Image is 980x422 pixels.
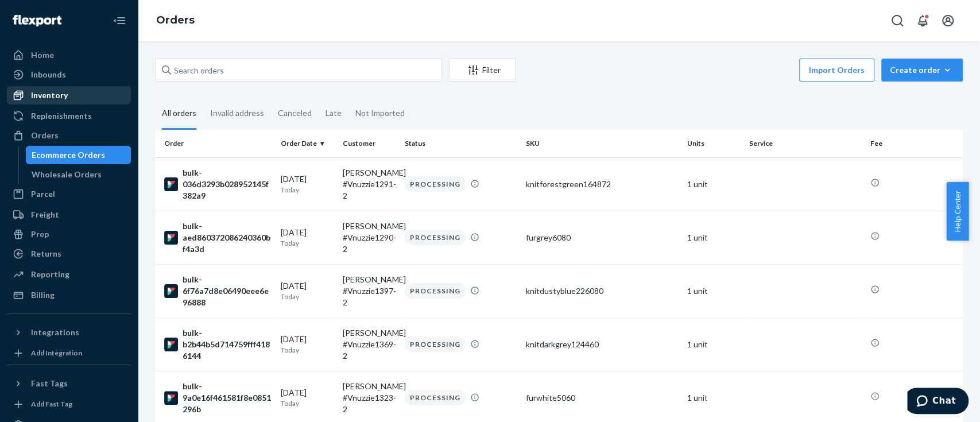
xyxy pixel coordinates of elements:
[281,185,334,195] p: Today
[26,146,131,164] a: Ecommerce Orders
[405,390,466,405] div: PROCESSING
[7,374,131,393] button: Fast Tags
[281,345,334,355] p: Today
[7,265,131,284] a: Reporting
[405,176,466,192] div: PROCESSING
[7,126,131,145] a: Orders
[155,130,276,157] th: Order
[31,399,72,409] div: Add Fast Tag
[683,157,745,211] td: 1 unit
[936,9,959,32] button: Open account menu
[281,292,334,301] p: Today
[13,15,61,26] img: Flexport logo
[745,130,866,157] th: Service
[7,107,131,125] a: Replenishments
[31,130,59,141] div: Orders
[31,69,66,80] div: Inbounds
[7,86,131,104] a: Inventory
[450,64,515,76] div: Filter
[907,388,969,416] iframe: Opens a widget where you can chat to one of our agents
[326,98,342,128] div: Late
[164,274,272,308] div: bulk-6f76a7d8e06490eee6e96888
[31,90,68,101] div: Inventory
[31,289,55,301] div: Billing
[7,323,131,342] button: Integrations
[32,149,105,161] div: Ecommerce Orders
[162,98,196,130] div: All orders
[164,220,272,255] div: bulk-aed860372086240360bf4a3d
[449,59,516,82] button: Filter
[281,398,334,408] p: Today
[890,64,954,76] div: Create order
[7,346,131,360] a: Add Integration
[7,46,131,64] a: Home
[526,285,678,297] div: knitdustyblue226080
[31,269,69,280] div: Reporting
[281,173,334,195] div: [DATE]
[278,98,312,128] div: Canceled
[281,227,334,248] div: [DATE]
[881,59,963,82] button: Create order
[526,392,678,404] div: furwhite5060
[31,209,59,220] div: Freight
[886,9,909,32] button: Open Search Box
[7,245,131,263] a: Returns
[31,188,55,200] div: Parcel
[338,264,400,318] td: [PERSON_NAME] #Vnuzzie1397-2
[526,179,678,190] div: knitforestgreen164872
[521,130,683,157] th: SKU
[281,387,334,408] div: [DATE]
[683,264,745,318] td: 1 unit
[338,157,400,211] td: [PERSON_NAME] #Vnuzzie1291-2
[147,4,204,37] ol: breadcrumbs
[866,130,963,157] th: Fee
[911,9,934,32] button: Open notifications
[155,59,442,82] input: Search orders
[108,9,131,32] button: Close Navigation
[7,397,131,411] a: Add Fast Tag
[31,327,79,338] div: Integrations
[946,182,969,241] button: Help Center
[164,167,272,202] div: bulk-036d3293b028952145f382a9
[7,65,131,84] a: Inbounds
[338,318,400,371] td: [PERSON_NAME] #Vnuzzie1369-2
[400,130,521,157] th: Status
[31,348,82,358] div: Add Integration
[31,229,49,240] div: Prep
[7,225,131,243] a: Prep
[683,318,745,371] td: 1 unit
[31,378,68,389] div: Fast Tags
[343,138,396,148] div: Customer
[31,110,92,122] div: Replenishments
[31,248,61,260] div: Returns
[156,14,195,26] a: Orders
[338,211,400,264] td: [PERSON_NAME] #Vnuzzie1290-2
[526,339,678,350] div: knitdarkgrey124460
[281,238,334,248] p: Today
[32,169,102,180] div: Wholesale Orders
[26,165,131,184] a: Wholesale Orders
[355,98,405,128] div: Not Imported
[405,230,466,245] div: PROCESSING
[526,232,678,243] div: furgrey6080
[7,286,131,304] a: Billing
[405,336,466,352] div: PROCESSING
[164,327,272,362] div: bulk-b2b44b5d714759fff4186144
[683,211,745,264] td: 1 unit
[31,49,54,61] div: Home
[281,280,334,301] div: [DATE]
[799,59,874,82] button: Import Orders
[7,206,131,224] a: Freight
[683,130,745,157] th: Units
[276,130,338,157] th: Order Date
[164,381,272,415] div: bulk-9a0e16f461581f8e0851296b
[210,98,264,128] div: Invalid address
[281,334,334,355] div: [DATE]
[405,283,466,299] div: PROCESSING
[7,185,131,203] a: Parcel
